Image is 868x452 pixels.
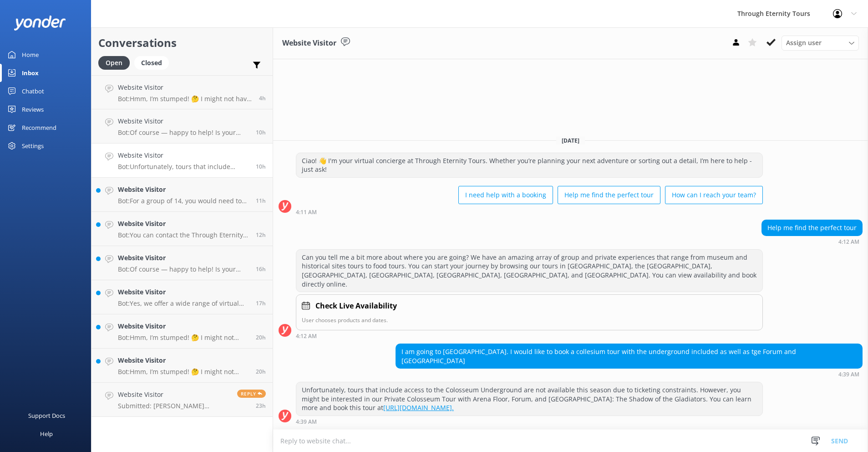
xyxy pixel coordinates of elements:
div: Aug 26 2025 04:12am (UTC +02:00) Europe/Amsterdam [761,238,863,245]
span: Aug 26 2025 04:41am (UTC +02:00) Europe/Amsterdam [256,128,266,136]
div: Aug 26 2025 04:12am (UTC +02:00) Europe/Amsterdam [296,333,763,339]
p: Bot: Of course — happy to help! Is your issue related to: - 🔄 Changing or canceling a tour - 📧 No... [118,128,249,137]
span: Aug 25 2025 06:35pm (UTC +02:00) Europe/Amsterdam [256,368,266,375]
span: Aug 26 2025 10:08am (UTC +02:00) Europe/Amsterdam [259,94,266,102]
h4: Check Live Availability [315,300,397,312]
p: Bot: For a group of 14, you would need to consider private tours, as our group tours are generall... [118,197,249,205]
p: Bot: Yes, we offer a wide range of virtual tours. You can explore the art, history, and culture o... [118,299,249,308]
div: Ciao! 👋 I'm your virtual concierge at Through Eternity Tours. Whether you’re planning your next a... [296,153,762,177]
h4: Website Visitor [118,287,249,297]
div: Recommend [22,118,56,137]
button: How can I reach your team? [665,186,763,204]
div: Assign User [782,36,859,50]
button: Help me find the perfect tour [558,186,660,204]
div: Closed [134,56,169,70]
h4: Website Visitor [118,355,249,365]
a: Website VisitorBot:Hmm, I’m stumped! 🤔 I might not have the answer to that one, but our amazing t... [91,75,273,109]
span: Aug 25 2025 02:51pm (UTC +02:00) Europe/Amsterdam [256,402,266,410]
div: Can you tell me a bit more about where you are going? We have an amazing array of group and priva... [296,250,762,292]
h4: Website Visitor [118,185,249,195]
p: Bot: Of course — happy to help! Is your issue related to: - 🔄 Changing or canceling a tour - 📧 No... [118,265,249,273]
p: Bot: Hmm, I’m stumped! 🤔 I might not have the answer to that one, but our amazing team definitely... [118,95,252,103]
p: Bot: Hmm, I’m stumped! 🤔 I might not have the answer to that one, but our amazing team definitely... [118,334,249,342]
a: Website VisitorBot:Unfortunately, tours that include access to the Colosseum Underground are not ... [91,144,273,178]
h4: Website Visitor [118,219,249,229]
a: Website VisitorBot:Of course — happy to help! Is your issue related to: - 🔄 Changing or canceling... [91,246,273,280]
span: Assign user [786,38,822,48]
h4: Website Visitor [118,116,249,126]
span: Aug 26 2025 03:43am (UTC +02:00) Europe/Amsterdam [256,197,266,205]
h2: Conversations [98,34,266,51]
div: Unfortunately, tours that include access to the Colosseum Underground are not available this seas... [296,382,762,416]
h4: Website Visitor [118,150,249,160]
a: Website VisitorSubmitted: [PERSON_NAME] [EMAIL_ADDRESS][DOMAIN_NAME] Buongiorno! I am interested ... [91,383,273,417]
strong: 4:12 AM [296,334,317,339]
a: Website VisitorBot:You can contact the Through Eternity Tours team at [PHONE_NUMBER] or [PHONE_NU... [91,212,273,246]
a: Website VisitorBot:Of course — happy to help! Is your issue related to: - 🔄 Changing or canceling... [91,109,273,144]
p: Bot: You can contact the Through Eternity Tours team at [PHONE_NUMBER] or [PHONE_NUMBER]. You can... [118,231,249,239]
div: Reviews [22,100,44,118]
div: Support Docs [28,406,65,425]
strong: 4:11 AM [296,210,317,215]
div: Open [98,56,130,70]
h4: Website Visitor [118,253,249,263]
span: Aug 26 2025 04:39am (UTC +02:00) Europe/Amsterdam [256,163,266,170]
div: Settings [22,137,44,155]
strong: 4:39 AM [838,372,859,377]
span: Aug 26 2025 02:16am (UTC +02:00) Europe/Amsterdam [256,231,266,239]
a: [URL][DOMAIN_NAME]. [383,403,454,412]
div: Inbox [22,64,39,82]
button: I need help with a booking [458,186,553,204]
a: Website VisitorBot:Yes, we offer a wide range of virtual tours. You can explore the art, history,... [91,280,273,314]
div: Aug 26 2025 04:39am (UTC +02:00) Europe/Amsterdam [396,371,863,377]
span: Reply [237,390,266,398]
span: Aug 25 2025 09:45pm (UTC +02:00) Europe/Amsterdam [256,299,266,307]
a: Website VisitorBot:Hmm, I’m stumped! 🤔 I might not have the answer to that one, but our amazing t... [91,314,273,349]
a: Website VisitorBot:Hmm, I’m stumped! 🤔 I might not have the answer to that one, but our amazing t... [91,349,273,383]
h4: Website Visitor [118,82,252,92]
a: Open [98,57,134,67]
div: I am going to [GEOGRAPHIC_DATA]. I would like to book a collesium tour with the underground inclu... [396,344,862,368]
div: Home [22,46,39,64]
p: Bot: Unfortunately, tours that include access to the Colosseum Underground are not available this... [118,163,249,171]
a: Closed [134,57,173,67]
a: Website VisitorBot:For a group of 14, you would need to consider private tours, as our group tour... [91,178,273,212]
h4: Website Visitor [118,321,249,331]
div: Aug 26 2025 04:39am (UTC +02:00) Europe/Amsterdam [296,418,763,425]
div: Aug 26 2025 04:11am (UTC +02:00) Europe/Amsterdam [296,209,763,215]
div: Chatbot [22,82,44,100]
p: Submitted: [PERSON_NAME] [EMAIL_ADDRESS][DOMAIN_NAME] Buongiorno! I am interested in the keymaste... [118,402,230,410]
p: Bot: Hmm, I’m stumped! 🤔 I might not have the answer to that one, but our amazing team definitely... [118,368,249,376]
div: Help me find the perfect tour [762,220,862,236]
h3: Website Visitor [282,37,336,49]
img: yonder-white-logo.png [14,15,66,31]
p: User chooses products and dates. [302,316,757,324]
span: Aug 25 2025 06:49pm (UTC +02:00) Europe/Amsterdam [256,334,266,341]
strong: 4:39 AM [296,419,317,425]
div: Help [40,425,53,443]
h4: Website Visitor [118,390,230,400]
span: [DATE] [556,137,585,144]
strong: 4:12 AM [838,239,859,245]
span: Aug 25 2025 10:24pm (UTC +02:00) Europe/Amsterdam [256,265,266,273]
